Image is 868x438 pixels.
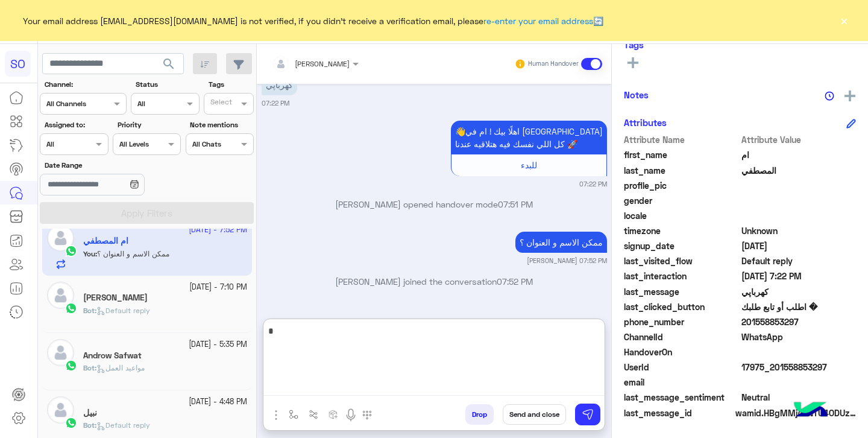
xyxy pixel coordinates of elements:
label: Note mentions [190,119,252,130]
span: 0 [741,391,857,404]
span: Attribute Name [624,133,739,146]
img: Trigger scenario [309,410,318,419]
button: Trigger scenario [304,404,324,424]
span: Attribute Value [741,133,857,146]
h6: Attributes [624,117,667,128]
button: search [154,53,184,79]
b: : [83,363,96,372]
span: null [741,194,857,207]
img: WhatsApp [65,360,77,372]
label: Date Range [45,160,180,171]
p: [PERSON_NAME] opened handover mode [262,198,607,211]
a: re-enter your email address [483,16,593,26]
label: Tags [209,79,253,90]
small: Human Handover [528,59,579,69]
img: add [844,90,855,101]
label: Channel: [45,79,125,90]
img: WhatsApp [65,302,77,314]
button: Send and close [503,404,566,425]
span: signup_date [624,240,739,252]
span: المصطفي [741,164,857,177]
span: � اطلب أو تابع طلبك [741,300,857,313]
h6: Notes [624,89,649,100]
span: last_interaction [624,270,739,282]
span: HandoverOn [624,346,739,358]
span: last_message [624,285,739,298]
span: null [741,376,857,389]
small: [PERSON_NAME] 07:52 PM [527,256,607,265]
img: make a call [362,410,372,420]
label: Priority [118,119,180,130]
img: create order [329,410,338,419]
small: [DATE] - 7:10 PM [189,282,247,293]
button: × [838,14,850,27]
img: select flow [289,410,298,419]
img: WhatsApp [65,417,77,429]
small: [DATE] - 5:35 PM [189,339,247,351]
span: null [741,209,857,222]
span: timezone [624,224,739,237]
span: search [162,57,176,71]
h5: نبيل [83,408,97,418]
span: locale [624,209,739,222]
span: last_message_id [624,407,733,419]
span: Default reply [96,306,150,315]
span: phone_number [624,316,739,328]
span: Default reply [741,255,857,267]
span: Bot [83,421,95,430]
p: 6/10/2025, 7:22 PM [451,121,607,154]
img: defaultAdmin.png [47,282,74,309]
span: last_clicked_button [624,300,739,313]
span: gender [624,194,739,207]
span: 2025-10-06T16:22:15.74Z [741,270,857,282]
span: 2 [741,331,857,343]
button: select flow [284,404,304,424]
b: : [83,306,96,315]
span: profile_pic [624,179,739,192]
span: wamid.HBgMMjAxNTU4ODUzMjk3FQIAEhggQUMwOTBBMTE5NERDNjk1OTk2MjJGQUUxMkRFNjNGRTIA [735,407,856,419]
button: create order [324,404,344,424]
div: SO [5,51,31,77]
small: 07:22 PM [579,179,607,189]
span: مواعيد العمل [96,363,145,372]
p: [PERSON_NAME] joined the conversation [262,275,607,288]
small: 07:22 PM [262,98,289,108]
h5: Mahmoud Zaki [83,293,148,303]
span: 07:51 PM [498,199,533,209]
img: notes [825,91,834,101]
p: 6/10/2025, 7:52 PM [515,232,607,253]
img: defaultAdmin.png [47,396,74,424]
button: Drop [465,404,494,425]
b: : [83,421,96,430]
span: last_message_sentiment [624,391,739,404]
span: last_visited_flow [624,255,739,267]
span: last_name [624,164,739,177]
span: first_name [624,148,739,161]
span: ام [741,148,857,161]
span: null [741,346,857,358]
span: 2025-10-06T16:17:45.165Z [741,240,857,252]
span: Your email address [EMAIL_ADDRESS][DOMAIN_NAME] is not verified, if you didn't receive a verifica... [23,14,603,27]
span: Unknown [741,224,857,237]
img: send voice note [344,408,358,422]
label: Assigned to: [45,119,107,130]
span: ChannelId [624,331,739,343]
button: Apply Filters [40,202,254,224]
span: Bot [83,306,95,315]
span: 201558853297 [741,316,857,328]
span: كهرباپي [741,285,857,298]
span: للبدء [521,160,537,170]
span: UserId [624,361,739,373]
span: Default reply [96,421,150,430]
small: [DATE] - 4:48 PM [189,396,247,408]
span: [PERSON_NAME] [295,59,350,68]
img: hulul-logo.png [790,390,832,432]
label: Status [136,79,198,90]
p: 6/10/2025, 7:22 PM [262,74,297,95]
h5: Androw Safwat [83,351,142,361]
span: 07:52 PM [497,276,533,287]
img: defaultAdmin.png [47,339,74,366]
span: Bot [83,363,95,372]
span: email [624,376,739,389]
img: send message [582,408,594,421]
